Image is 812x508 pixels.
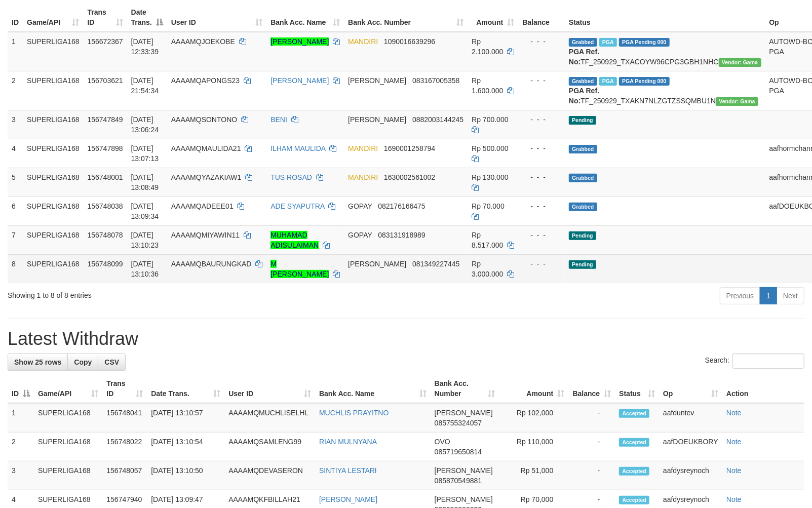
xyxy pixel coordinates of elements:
[319,466,377,475] a: SINTIYA LESTARI
[732,354,804,369] input: Search:
[569,260,596,269] span: Pending
[522,230,561,240] div: - - -
[348,115,406,124] span: [PERSON_NAME]
[472,260,503,278] span: Rp 3.000.000
[88,260,123,268] span: 156748099
[131,115,159,134] span: [DATE] 13:06:24
[777,287,804,304] a: Next
[171,173,241,181] span: AAAAMQYAZAKIAW1
[499,461,569,490] td: Rp 51,000
[74,358,92,366] span: Copy
[565,3,765,32] th: Status
[569,116,596,125] span: Pending
[348,173,378,181] span: MANDIRI
[8,286,331,300] div: Showing 1 to 8 of 8 entries
[67,354,98,371] a: Copy
[131,76,159,95] span: [DATE] 21:54:34
[472,76,503,95] span: Rp 1.600.000
[88,37,123,46] span: 156672367
[472,173,508,181] span: Rp 130.000
[518,3,565,32] th: Balance
[569,145,597,153] span: Grabbed
[23,3,84,32] th: Game/API: activate to sort column ascending
[224,433,315,461] td: AAAAMQSAMLENG99
[8,403,34,433] td: 1
[599,38,617,47] span: Marked by aafsengchandara
[167,3,266,32] th: User ID: activate to sort column ascending
[171,144,241,152] span: AAAAMQMAULIDA21
[659,374,722,403] th: Op: activate to sort column ascending
[348,144,378,152] span: MANDIRI
[726,438,742,446] a: Note
[23,254,84,283] td: SUPERLIGA168
[726,409,742,417] a: Note
[412,260,459,268] span: Copy 081349227445 to clipboard
[569,231,596,240] span: Pending
[266,3,344,32] th: Bank Acc. Name: activate to sort column ascending
[472,202,505,210] span: Rp 70.000
[8,329,804,349] h1: Latest Withdraw
[34,461,102,490] td: SUPERLIGA168
[472,144,508,152] span: Rp 500.000
[499,403,569,433] td: Rp 102,000
[147,374,224,403] th: Date Trans.: activate to sort column ascending
[34,374,102,403] th: Game/API: activate to sort column ascending
[270,144,325,152] a: ILHAM MAULIDA
[569,48,599,66] b: PGA Ref. No:
[619,77,670,86] span: PGA Pending
[705,354,804,369] label: Search:
[131,144,159,163] span: [DATE] 13:07:13
[319,438,377,446] a: RIAN MULNYANA
[569,87,599,105] b: PGA Ref. No:
[131,202,159,220] span: [DATE] 13:09:34
[98,354,126,371] a: CSV
[102,433,147,461] td: 156748022
[171,260,252,268] span: AAAAMQBAURUNGKAD
[568,403,615,433] td: -
[8,197,23,225] td: 6
[171,115,237,124] span: AAAAMQSONTONO
[522,114,561,125] div: - - -
[8,32,23,71] td: 1
[472,115,508,124] span: Rp 700.000
[23,197,84,225] td: SUPERLIGA168
[23,139,84,168] td: SUPERLIGA168
[270,202,324,210] a: ADE SYAPUTRA
[270,37,329,46] a: [PERSON_NAME]
[23,225,84,254] td: SUPERLIGA168
[8,254,23,283] td: 8
[569,77,597,86] span: Grabbed
[412,76,459,85] span: Copy 083167005358 to clipboard
[8,139,23,168] td: 4
[131,37,159,56] span: [DATE] 12:33:39
[568,374,615,403] th: Balance: activate to sort column ascending
[315,374,431,403] th: Bank Acc. Name: activate to sort column ascending
[522,36,561,47] div: - - -
[23,110,84,139] td: SUPERLIGA168
[270,260,329,278] a: M [PERSON_NAME]
[760,287,777,304] a: 1
[131,173,159,191] span: [DATE] 13:08:49
[102,374,147,403] th: Trans ID: activate to sort column ascending
[344,3,468,32] th: Bank Acc. Number: activate to sort column ascending
[147,403,224,433] td: [DATE] 13:10:57
[472,37,503,56] span: Rp 2.100.000
[619,38,670,47] span: PGA Pending
[568,461,615,490] td: -
[8,3,23,32] th: ID
[23,168,84,197] td: SUPERLIGA168
[435,409,493,417] span: [PERSON_NAME]
[171,76,240,85] span: AAAAMQAPONGS23
[719,58,761,67] span: Vendor URL: https://trx31.1velocity.biz
[88,231,123,239] span: 156748078
[104,358,119,366] span: CSV
[569,38,597,47] span: Grabbed
[224,403,315,433] td: AAAAMQMUCHLISELHL
[102,461,147,490] td: 156748057
[569,203,597,211] span: Grabbed
[435,477,482,485] span: Copy 085870549881 to clipboard
[147,461,224,490] td: [DATE] 13:10:50
[378,202,425,210] span: Copy 082176166475 to clipboard
[348,231,372,239] span: GOPAY
[270,115,287,124] a: BENI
